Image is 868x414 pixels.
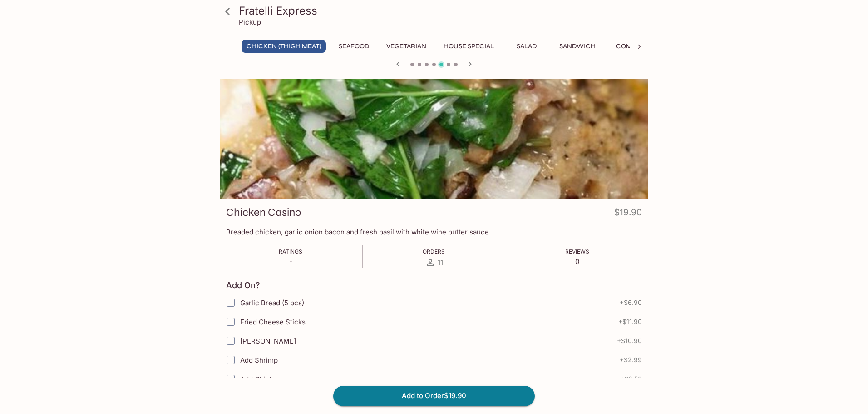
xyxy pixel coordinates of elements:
[439,40,499,53] button: House Special
[565,257,589,266] p: 0
[242,40,326,53] button: Chicken (Thigh Meat)
[226,205,301,219] h3: Chicken Casino
[333,386,535,406] button: Add to Order$19.90
[618,318,642,325] span: + $11.90
[220,79,648,199] div: Chicken Casino
[506,40,547,53] button: Salad
[226,280,260,290] h4: Add On?
[620,356,642,364] span: + $2.99
[279,257,302,266] p: -
[240,356,278,364] span: Add Shrimp
[620,375,642,383] span: + $2.50
[333,40,374,53] button: Seafood
[554,40,601,53] button: Sandwich
[381,40,431,53] button: Vegetarian
[438,258,443,267] span: 11
[617,337,642,344] span: + $10.90
[239,4,645,18] h3: Fratelli Express
[226,228,642,236] p: Breaded chicken, garlic onion bacon and fresh basil with white wine butter sauce.
[239,18,261,26] p: Pickup
[279,248,302,255] span: Ratings
[608,40,649,53] button: Combo
[423,248,445,255] span: Orders
[565,248,589,255] span: Reviews
[240,318,306,326] span: Fried Cheese Sticks
[620,299,642,306] span: + $6.90
[240,337,296,345] span: [PERSON_NAME]
[614,205,642,223] h4: $19.90
[240,299,304,307] span: Garlic Bread (5 pcs)
[240,375,281,384] span: Add Chicken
